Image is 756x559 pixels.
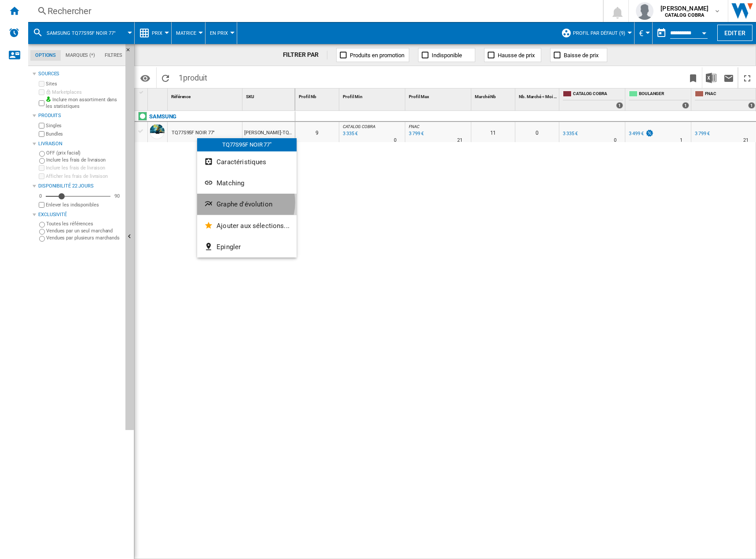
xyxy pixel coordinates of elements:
[197,173,297,194] button: Matching
[217,158,266,166] span: Caractéristiques
[217,179,244,187] span: Matching
[197,194,297,215] button: Graphe d'évolution
[197,236,297,257] button: Epingler...
[217,222,290,230] span: Ajouter aux sélections...
[217,200,272,208] span: Graphe d'évolution
[197,215,297,236] button: Ajouter aux sélections...
[217,243,241,251] span: Epingler
[197,138,297,151] div: TQ77S95F NOIR 77"
[197,151,297,173] button: Caractéristiques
